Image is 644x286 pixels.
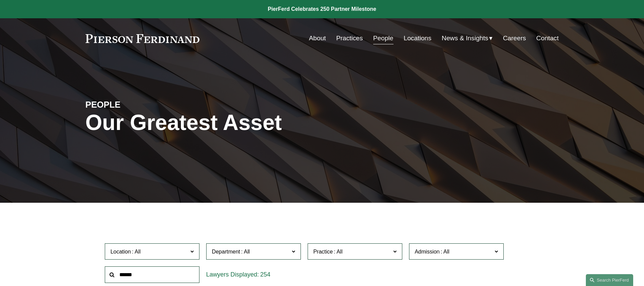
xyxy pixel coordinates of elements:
a: folder dropdown [442,32,493,45]
h4: PEOPLE [86,99,204,110]
a: Contact [536,32,558,45]
span: Location [111,249,131,255]
h1: Our Greatest Asset [86,110,401,135]
span: News & Insights [442,32,488,44]
span: Department [212,249,240,255]
span: 254 [260,271,270,278]
a: About [309,32,326,45]
a: Locations [404,32,431,45]
a: Search this site [586,274,633,286]
span: Practice [313,249,333,255]
span: Admission [415,249,440,255]
a: People [373,32,393,45]
a: Careers [503,32,526,45]
a: Practices [336,32,363,45]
